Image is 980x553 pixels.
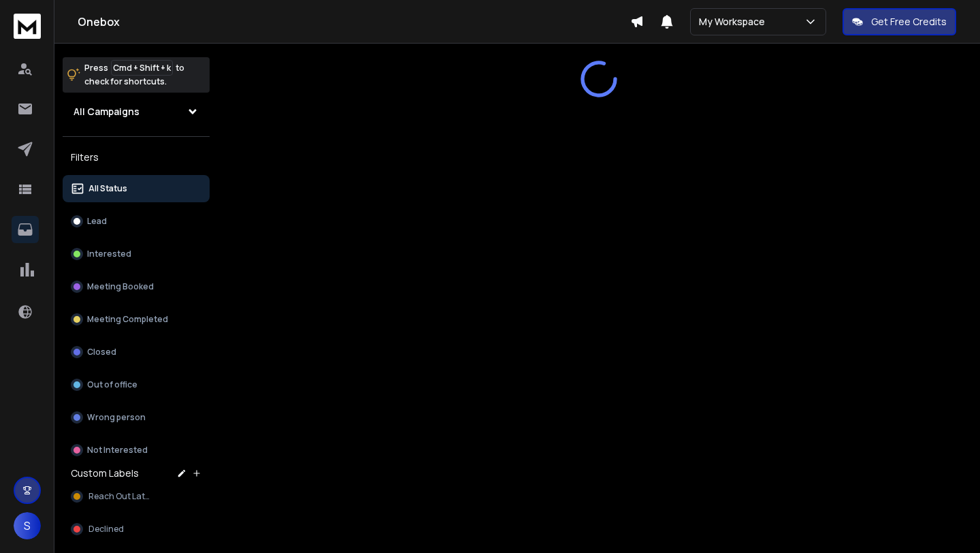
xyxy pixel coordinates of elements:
[88,524,124,535] span: Declined
[87,281,154,292] p: Meeting Booked
[14,14,41,39] img: logo
[63,98,210,125] button: All Campaigns
[87,347,116,358] p: Closed
[63,175,210,202] button: All Status
[63,371,210,398] button: Out of office
[63,437,210,464] button: Not Interested
[63,273,210,300] button: Meeting Booked
[63,240,210,268] button: Interested
[87,216,107,227] p: Lead
[14,512,41,539] button: S
[871,15,947,29] p: Get Free Credits
[87,445,148,456] p: Not Interested
[699,15,770,29] p: My Workspace
[63,404,210,431] button: Wrong person
[88,491,152,502] span: Reach Out Later
[87,314,168,325] p: Meeting Completed
[73,105,140,118] h1: All Campaigns
[63,338,210,366] button: Closed
[87,412,146,423] p: Wrong person
[87,379,137,390] p: Out of office
[71,467,139,480] h3: Custom Labels
[63,208,210,235] button: Lead
[78,14,630,30] h1: Onebox
[87,249,131,259] p: Interested
[88,183,127,194] p: All Status
[63,148,210,167] h3: Filters
[843,8,956,35] button: Get Free Credits
[84,61,184,89] p: Press to check for shortcuts.
[63,516,210,543] button: Declined
[63,306,210,333] button: Meeting Completed
[111,60,173,76] span: Cmd + Shift + k
[63,483,210,510] button: Reach Out Later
